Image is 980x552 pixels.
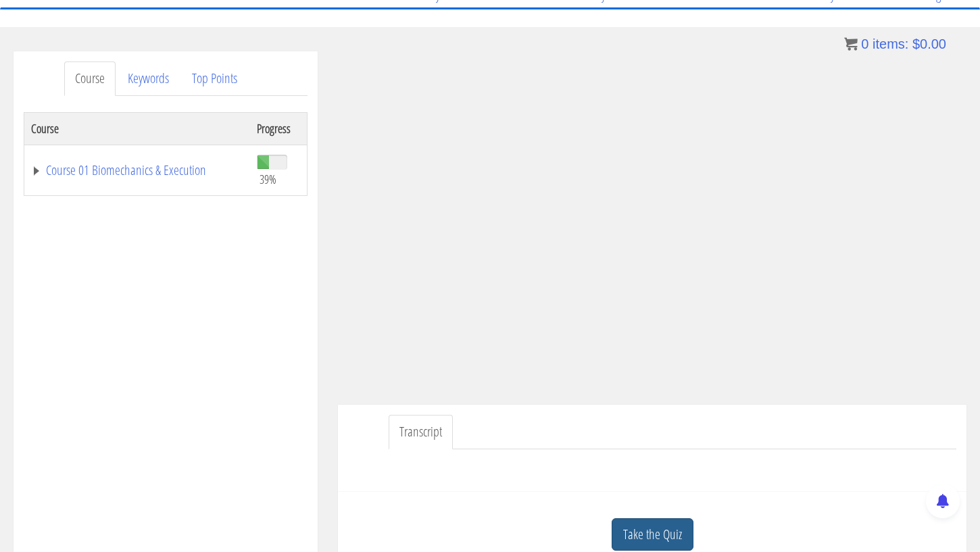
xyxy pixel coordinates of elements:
[250,112,307,145] th: Progress
[861,36,868,51] span: 0
[912,36,920,51] span: $
[338,51,966,405] iframe: To enrich screen reader interactions, please activate Accessibility in Grammarly extension settings
[181,61,248,96] a: Top Points
[117,61,180,96] a: Keywords
[64,61,116,96] a: Course
[260,172,276,186] span: 39%
[31,164,243,177] a: Course 01 Biomechanics & Execution
[612,518,693,551] a: Take the Quiz
[844,36,946,51] a: 0 items: $0.00
[844,37,858,51] img: icon11.png
[873,36,908,51] span: items:
[912,36,946,51] bdi: 0.00
[24,112,251,145] th: Course
[389,415,453,449] a: Transcript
